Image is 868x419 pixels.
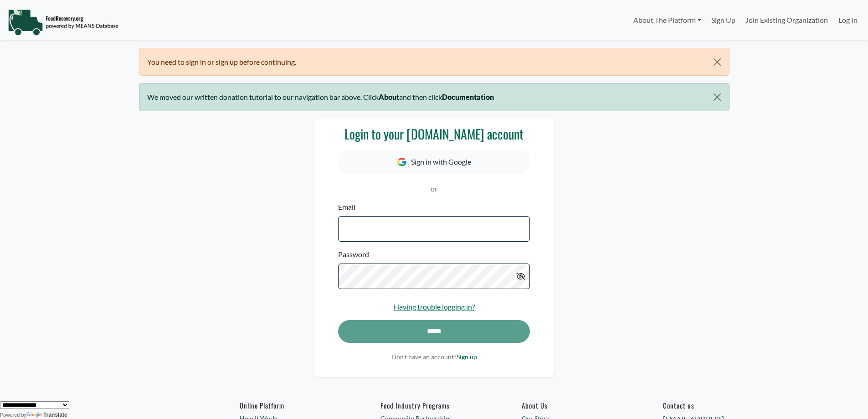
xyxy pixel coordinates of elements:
button: Close [705,48,729,76]
p: Don't have an account? [338,352,529,362]
label: Password [338,249,369,260]
div: We moved our written donation tutorial to our navigation bar above. Click and then click [139,83,729,111]
button: Close [705,83,729,111]
a: Sign Up [706,11,740,29]
p: or [338,183,529,194]
a: Log In [833,11,863,29]
b: About [379,93,399,101]
div: You need to sign in or sign up before continuing. [139,48,729,76]
a: Join Existing Organization [740,11,833,29]
a: Sign up [457,353,477,361]
a: Having trouble logging in? [394,302,475,311]
img: NavigationLogo_FoodRecovery-91c16205cd0af1ed486a0f1a7774a6544ea792ac00100771e7dd3ec7c0e58e41.png [8,9,118,36]
a: About The Platform [628,11,706,29]
b: Documentation [442,93,494,101]
img: Google Icon [397,158,406,166]
button: Sign in with Google [338,150,529,174]
h3: Login to your [DOMAIN_NAME] account [338,126,529,142]
img: Google Translate [26,412,43,419]
a: Translate [26,412,67,418]
label: Email [338,202,355,212]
